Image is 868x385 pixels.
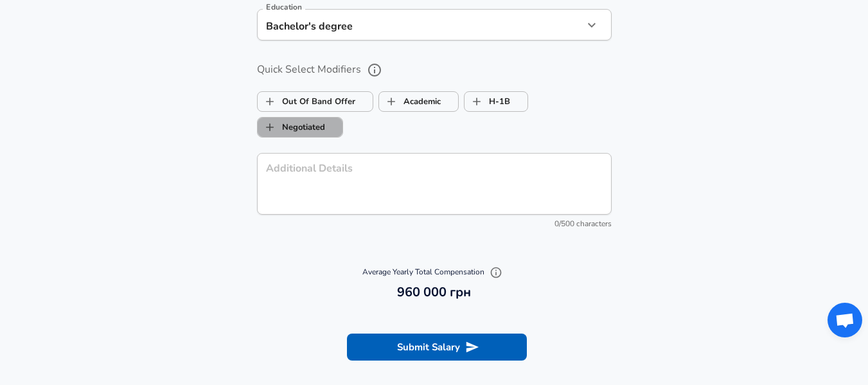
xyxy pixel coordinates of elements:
label: Out Of Band Offer [258,89,355,114]
button: Explain Total Compensation [486,263,506,282]
button: NegotiatedNegotiated [257,117,343,138]
div: 0/500 characters [257,218,612,231]
label: Education [266,3,302,11]
button: Submit Salary [347,334,527,361]
label: Quick Select Modifiers [257,59,612,81]
button: Out Of Band OfferOut Of Band Offer [257,91,373,112]
span: Out Of Band Offer [258,89,282,114]
button: H-1BH-1B [464,91,528,112]
span: H-1B [465,89,489,114]
div: Відкритий чат [828,303,862,337]
button: help [364,59,385,81]
h6: 960 000 грн [262,282,607,303]
label: Negotiated [258,115,325,139]
label: Academic [379,89,441,114]
div: Bachelor's degree [257,9,564,40]
label: H-1B [465,89,510,114]
span: Academic [379,89,403,114]
span: Negotiated [258,115,282,139]
button: AcademicAcademic [378,91,459,112]
span: Average Yearly Total Compensation [362,267,506,277]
